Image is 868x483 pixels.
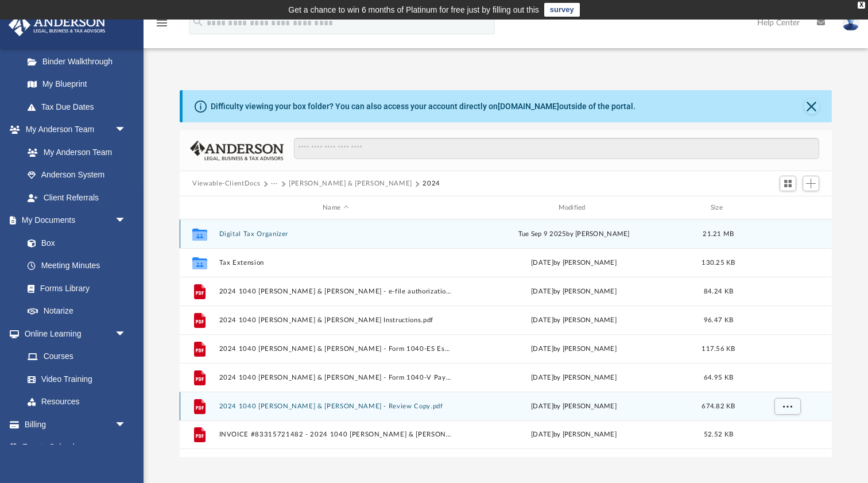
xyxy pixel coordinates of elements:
[155,22,169,30] a: menu
[294,138,819,160] input: Search files and folders
[192,16,204,28] i: search
[16,231,132,254] a: Box
[192,179,260,189] button: Viewable-ClientDocs
[16,73,138,96] a: My Blueprint
[423,179,440,189] button: 2024
[696,203,742,213] div: Size
[115,118,138,142] span: arrow_drop_down
[458,373,691,383] div: [DATE] by [PERSON_NAME]
[774,398,801,415] button: More options
[219,230,452,238] button: Digital Tax Organizer
[219,374,452,381] button: 2024 1040 [PERSON_NAME] & [PERSON_NAME] - Form 1040-V Payment Voucher.pdf
[155,16,169,30] i: menu
[271,179,278,189] button: ···
[115,322,138,346] span: arrow_drop_down
[458,229,691,239] div: Tue Sep 9 2025 by [PERSON_NAME]
[704,431,733,438] span: 52.52 KB
[288,3,539,17] div: Get a chance to win 6 months of Platinum for free just by filling out this
[16,300,138,323] a: Notarize
[16,391,138,414] a: Resources
[858,2,865,9] div: close
[780,176,797,192] button: Switch to Grid View
[458,344,691,354] div: [DATE] by [PERSON_NAME]
[16,345,138,368] a: Courses
[458,287,691,297] div: [DATE] by [PERSON_NAME]
[219,203,452,213] div: Name
[458,401,691,412] div: [DATE] by [PERSON_NAME]
[544,3,580,17] a: survey
[219,316,452,324] button: 2024 1040 [PERSON_NAME] & [PERSON_NAME] Instructions.pdf
[16,164,138,187] a: Anderson System
[804,98,820,114] button: Close
[803,176,820,192] button: Add
[8,209,138,232] a: My Documentsarrow_drop_down
[458,258,691,268] div: [DATE] by [PERSON_NAME]
[8,436,144,459] a: Events Calendar
[219,345,452,353] button: 2024 1040 [PERSON_NAME] & [PERSON_NAME] - Form 1040-ES Estimated Tax Payment.pdf
[8,413,144,436] a: Billingarrow_drop_down
[219,431,452,438] button: INVOICE #83315721482 - 2024 1040 [PERSON_NAME] & [PERSON_NAME].pdf
[16,254,138,277] a: Meeting Minutes
[458,315,691,326] div: [DATE] by [PERSON_NAME]
[842,14,859,31] img: User Pic
[16,186,138,209] a: Client Referrals
[746,203,827,213] div: id
[702,260,735,266] span: 130.25 KB
[704,374,733,381] span: 64.95 KB
[704,288,733,295] span: 84.24 KB
[8,118,138,141] a: My Anderson Teamarrow_drop_down
[5,14,109,36] img: Anderson Advisors Platinum Portal
[219,403,452,410] button: 2024 1040 [PERSON_NAME] & [PERSON_NAME] - Review Copy.pdf
[16,50,144,73] a: Binder Walkthrough
[702,403,735,409] span: 674.82 KB
[498,102,559,111] a: [DOMAIN_NAME]
[185,203,214,213] div: id
[702,346,735,352] span: 117.56 KB
[219,288,452,295] button: 2024 1040 [PERSON_NAME] & [PERSON_NAME] - e-file authorization - please sign.pdf
[703,231,734,237] span: 21.21 MB
[219,259,452,266] button: Tax Extension
[289,179,412,189] button: [PERSON_NAME] & [PERSON_NAME]
[16,368,132,391] a: Video Training
[16,277,132,300] a: Forms Library
[8,322,138,345] a: Online Learningarrow_drop_down
[115,209,138,233] span: arrow_drop_down
[457,203,691,213] div: Modified
[211,101,635,113] div: Difficulty viewing your box folder? You can also access your account directly on outside of the p...
[704,317,733,323] span: 96.47 KB
[16,141,132,164] a: My Anderson Team
[458,430,691,440] div: [DATE] by [PERSON_NAME]
[115,413,138,436] span: arrow_drop_down
[180,219,832,458] div: grid
[16,95,144,118] a: Tax Due Dates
